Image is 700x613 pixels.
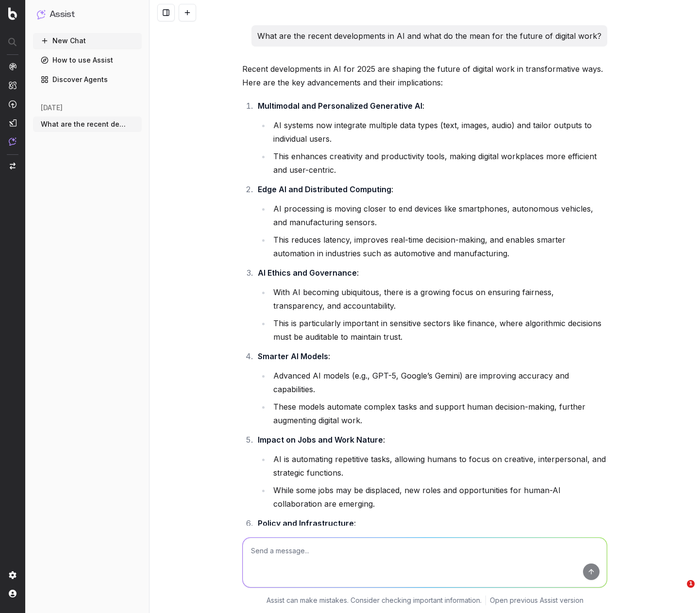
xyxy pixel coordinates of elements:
[8,7,17,20] img: Botify logo
[9,119,17,127] img: Studio
[270,400,607,427] li: These models automate complex tasks and support human decision-making, further augmenting digital...
[270,202,607,229] li: AI processing is moving closer to end devices like smartphones, autonomous vehicles, and manufact...
[270,233,607,260] li: This reduces latency, improves real-time decision-making, and enables smarter automation in indus...
[270,452,607,480] li: AI is automating repetitive tasks, allowing humans to focus on creative, interpersonal, and strat...
[10,163,16,169] img: Switch project
[33,52,142,68] a: How to use Assist
[9,63,17,70] img: Analytics
[270,369,607,396] li: Advanced AI models (e.g., GPT-5, Google’s Gemini) are improving accuracy and capabilities.
[255,516,607,580] li: :
[255,433,607,511] li: :
[270,149,607,177] li: This enhances creativity and productivity tools, making digital workplaces more efficient and use...
[242,62,607,89] p: Recent developments in AI for 2025 are shaping the future of digital work in transformative ways....
[687,580,695,588] span: 1
[258,435,383,445] strong: Impact on Jobs and Work Nature
[41,103,63,113] span: [DATE]
[33,116,142,132] button: What are the recent developments in AI a
[9,81,17,89] img: Intelligence
[258,351,328,361] strong: Smarter AI Models
[255,266,607,344] li: :
[258,268,357,278] strong: AI Ethics and Governance
[50,8,75,21] h1: Assist
[37,10,46,19] img: Assist
[255,182,607,260] li: :
[270,316,607,344] li: This is particularly important in sensitive sectors like finance, where algorithmic decisions mus...
[258,101,422,111] strong: Multimodal and Personalized Generative AI
[490,596,583,605] a: Open previous Assist version
[9,590,17,597] img: My account
[258,518,354,528] strong: Policy and Infrastructure
[41,119,126,129] span: What are the recent developments in AI a
[9,100,17,108] img: Activation
[9,571,17,579] img: Setting
[37,8,138,21] button: Assist
[255,349,607,427] li: :
[258,184,391,194] strong: Edge AI and Distributed Computing
[267,596,482,605] p: Assist can make mistakes. Consider checking important information.
[270,483,607,511] li: While some jobs may be displaced, new roles and opportunities for human-AI collaboration are emer...
[9,137,17,146] img: Assist
[33,33,142,49] button: New Chat
[270,118,607,146] li: AI systems now integrate multiple data types (text, images, audio) and tailor outputs to individu...
[270,285,607,313] li: With AI becoming ubiquitous, there is a growing focus on ensuring fairness, transparency, and acc...
[257,29,601,43] p: What are the recent developments in AI and what do the mean for the future of digital work?
[667,580,690,603] iframe: Intercom live chat
[255,99,607,177] li: :
[33,72,142,87] a: Discover Agents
